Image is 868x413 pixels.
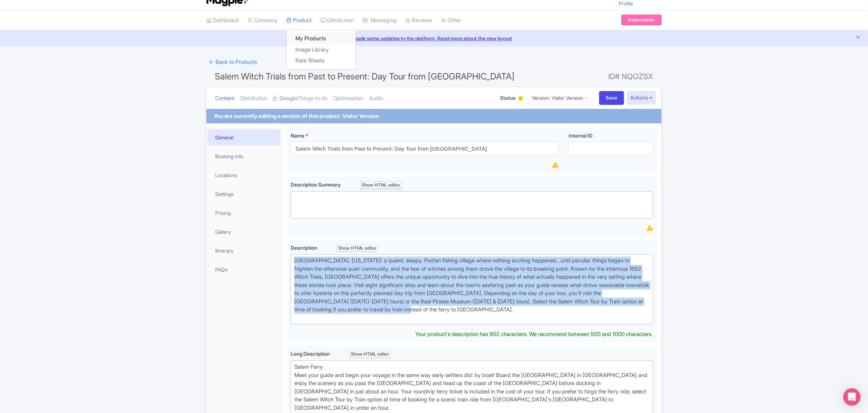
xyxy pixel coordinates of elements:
[206,55,260,69] a: ← Back to Products
[621,15,662,25] a: Subscription
[208,261,281,278] a: FAQs
[627,91,656,105] button: Actions
[208,224,281,240] a: Gallery
[369,87,383,110] a: Audio
[843,388,861,406] div: Open Intercom Messenger
[441,11,461,30] a: Other
[215,71,515,82] span: Salem Witch Trials from Past to Present: Day Tour from [GEOGRAPHIC_DATA]
[279,94,298,103] strong: Google
[208,167,281,183] a: Locations
[855,34,861,42] button: Close announcement
[294,257,650,322] div: [GEOGRAPHIC_DATA], [US_STATE]: a quaint, sleepy, Puritan fishing village where nothing exciting h...
[415,330,653,339] div: Your product's description has 902 characters. We recommend between 500 and 1000 characters.
[527,91,593,105] a: Version: Viator Version
[336,245,378,252] div: Show HTML editor
[286,11,312,30] a: Product
[208,242,281,259] a: Itinerary
[291,132,304,139] span: Name
[320,11,354,30] a: Distribution
[360,181,402,189] div: Show HTML editor
[291,245,318,251] span: Description
[287,55,356,66] a: Rate Sheets
[4,34,864,42] a: We made some updates to the platform. Read more about the new layout
[569,132,593,139] span: Internal ID
[240,87,267,110] a: Distribution
[517,93,524,105] div: Building
[363,11,397,30] a: Messaging
[215,87,234,110] a: Content
[287,44,356,56] a: Image Library
[208,186,281,202] a: Settings
[273,87,327,110] a: GoogleThings to do
[208,148,281,164] a: Booking Info
[333,87,363,110] a: Optimization
[599,91,625,105] input: Save
[405,11,432,30] a: Reviews
[208,129,281,146] a: General
[291,351,331,357] span: Long Description
[619,0,633,7] a: Profile
[608,69,653,84] span: ID# NQOZSX
[291,181,342,188] span: Description Summary
[214,112,379,120] div: You are currently editing a version of this product: Viator Version
[208,205,281,221] a: Pricing
[206,11,239,30] a: Dashboard
[349,351,391,358] div: Show HTML editor
[287,33,356,44] a: My Products
[500,94,516,102] span: Status
[247,11,278,30] a: Company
